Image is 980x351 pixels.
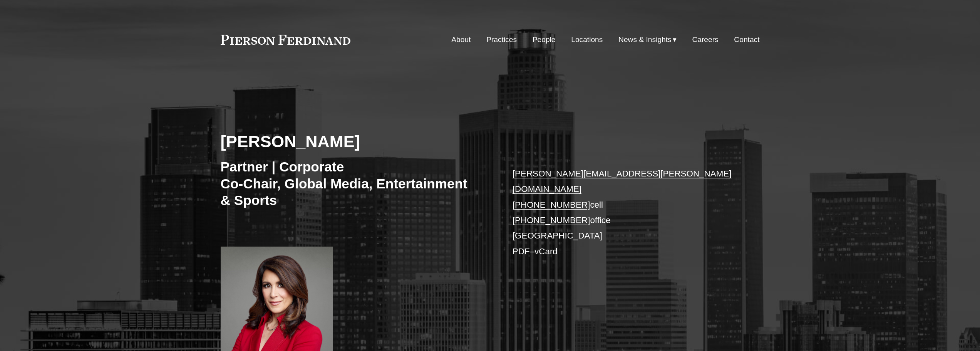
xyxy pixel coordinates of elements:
[513,169,732,194] a: [PERSON_NAME][EMAIL_ADDRESS][PERSON_NAME][DOMAIN_NAME]
[221,131,490,151] h2: [PERSON_NAME]
[692,32,718,47] a: Careers
[618,33,672,47] span: News & Insights
[221,158,468,209] h3: Partner | Corporate Co-Chair, Global Media, Entertainment & Sports
[533,32,556,47] a: People
[486,32,517,47] a: Practices
[513,200,590,210] a: [PHONE_NUMBER]
[571,32,603,47] a: Locations
[513,247,530,256] a: PDF
[513,166,737,259] p: cell office [GEOGRAPHIC_DATA] –
[513,215,590,225] a: [PHONE_NUMBER]
[451,32,471,47] a: About
[534,247,558,256] a: vCard
[734,32,759,47] a: Contact
[618,32,677,47] a: folder dropdown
